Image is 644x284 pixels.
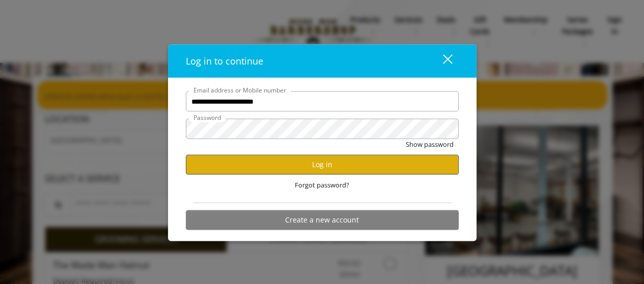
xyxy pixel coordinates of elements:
[424,50,459,71] button: close dialog
[186,119,459,139] input: Password
[188,113,226,122] label: Password
[188,85,291,95] label: Email address or Mobile number
[295,180,349,191] span: Forgot password?
[186,55,263,67] span: Log in to continue
[406,139,454,150] button: Show password
[186,154,459,174] button: Log in
[186,91,459,112] input: Email address or Mobile number
[186,210,459,230] button: Create a new account
[431,53,452,69] div: close dialog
